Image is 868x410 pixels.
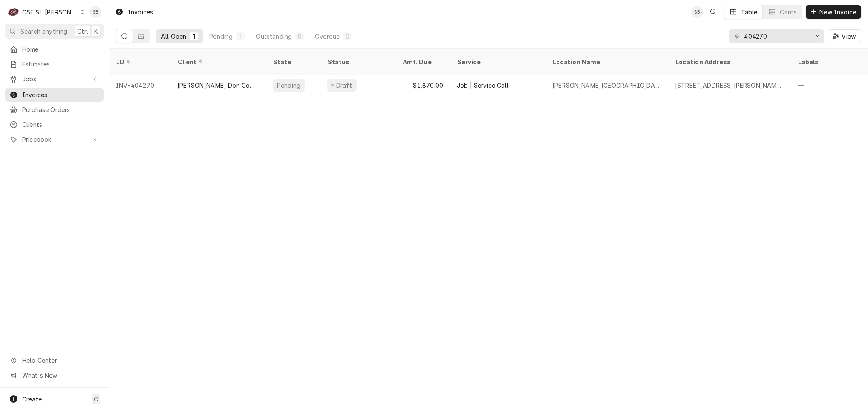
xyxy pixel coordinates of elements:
div: 0 [345,32,350,41]
button: Erase input [810,29,824,43]
div: Client [177,57,257,66]
span: Estimates [22,60,99,69]
span: Invoices [22,90,99,99]
div: Location Name [552,57,660,66]
button: Search anythingCtrlK [5,24,104,39]
a: Invoices [5,88,104,102]
div: CSI St. Louis's Avatar [8,6,20,18]
a: Go to Jobs [5,72,104,86]
div: [PERSON_NAME][GEOGRAPHIC_DATA] [552,81,661,90]
div: INV-404270 [109,75,170,95]
span: What's New [22,371,98,380]
span: Clients [22,120,99,129]
div: $1,870.00 [395,75,450,95]
a: Go to Help Center [5,353,104,367]
div: C [8,6,20,18]
a: Purchase Orders [5,103,104,117]
div: Overdue [315,32,340,41]
a: Clients [5,118,104,132]
button: View [828,29,861,43]
div: Outstanding [256,32,292,41]
div: [PERSON_NAME] Don Company [177,81,259,90]
div: [STREET_ADDRESS][PERSON_NAME][PERSON_NAME] [675,81,784,90]
div: SB [691,6,703,18]
div: 0 [297,32,302,41]
div: CSI St. [PERSON_NAME] [22,8,78,17]
div: Draft [335,81,353,90]
input: Keyword search [744,29,808,43]
div: SB [89,6,101,18]
span: Home [22,45,99,54]
span: Create [22,396,42,403]
a: Home [5,42,104,56]
div: ID [116,57,162,66]
span: Pricebook [22,135,87,144]
div: Job | Service Call [457,81,508,90]
span: K [94,27,98,36]
a: Go to Pricebook [5,132,104,146]
span: Jobs [22,75,87,83]
div: Shayla Bell's Avatar [89,6,101,18]
button: New Invoice [806,5,861,19]
div: Pending [209,32,233,41]
span: C [94,395,98,404]
div: State [273,57,314,66]
span: Ctrl [77,27,88,36]
div: Shayla Bell's Avatar [691,6,703,18]
button: Open search [707,5,720,19]
span: Help Center [22,356,98,365]
a: Estimates [5,57,104,71]
div: Location Address [675,57,782,66]
span: View [840,32,857,41]
span: New Invoice [818,8,858,17]
div: Amt. Due [402,57,441,66]
div: All Open [161,32,186,41]
div: Service [457,57,537,66]
span: Purchase Orders [22,105,99,114]
a: Go to What's New [5,368,104,382]
div: Status [327,57,387,66]
div: Pending [276,81,301,90]
div: Table [741,8,758,17]
div: 1 [238,32,243,41]
div: Cards [780,8,797,17]
span: Search anything [20,27,67,36]
div: 1 [191,32,196,41]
